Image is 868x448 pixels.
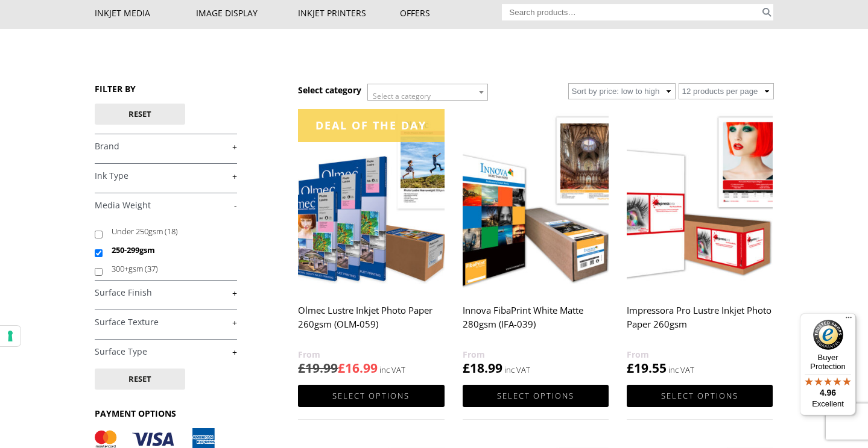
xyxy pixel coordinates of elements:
[627,359,667,376] bdi: 19.55
[800,353,856,371] p: Buyer Protection
[502,4,760,20] input: Search products…
[95,193,237,217] h4: Media Weight
[338,359,378,376] bdi: 16.99
[463,109,609,291] img: Innova FibaPrint White Matte 280gsm (IFA-039)
[800,313,856,415] button: Trusted Shops TrustmarkBuyer Protection4.96Excellent
[298,109,444,142] div: Deal of the day
[298,109,444,291] img: Olmec Lustre Inkjet Photo Paper 260gsm (OLM-059)
[95,83,237,95] h3: FILTER BY
[95,339,237,363] h4: Surface Type
[463,359,502,376] bdi: 18.99
[627,385,773,407] a: Select options for “Impressora Pro Lustre Inkjet Photo Paper 260gsm”
[95,104,185,125] button: Reset
[841,313,856,328] button: Menu
[463,299,609,347] h2: Innova FibaPrint White Matte 280gsm (IFA-039)
[112,241,226,260] label: 250-299gsm
[298,84,361,96] h3: Select category
[95,141,237,152] a: +
[298,359,305,376] span: £
[463,385,609,407] a: Select options for “Innova FibaPrint White Matte 280gsm (IFA-039)”
[298,385,444,407] a: Select options for “Olmec Lustre Inkjet Photo Paper 260gsm (OLM-059)”
[95,170,237,182] a: +
[463,109,609,377] a: Innova FibaPrint White Matte 280gsm (IFA-039) £18.99
[95,369,185,390] button: Reset
[813,320,843,350] img: Trusted Shops Trustmark
[95,408,237,419] h3: PAYMENT OPTIONS
[338,359,345,376] span: £
[627,299,773,347] h2: Impressora Pro Lustre Inkjet Photo Paper 260gsm
[760,4,774,20] button: Search
[800,399,856,409] p: Excellent
[298,299,444,347] h2: Olmec Lustre Inkjet Photo Paper 260gsm (OLM-059)
[165,226,178,237] span: (18)
[95,163,237,187] h4: Ink Type
[373,91,431,101] span: Select a category
[463,359,470,376] span: £
[95,346,237,358] a: +
[627,109,773,377] a: Impressora Pro Lustre Inkjet Photo Paper 260gsm £19.55
[95,134,237,158] h4: Brand
[298,359,338,376] bdi: 19.99
[112,260,226,278] label: 300+gsm
[95,287,237,299] a: +
[568,83,676,99] select: Shop order
[627,109,773,291] img: Impressora Pro Lustre Inkjet Photo Paper 260gsm
[95,200,237,211] a: -
[95,310,237,334] h4: Surface Texture
[820,388,836,397] span: 4.96
[112,222,226,241] label: Under 250gsm
[298,109,444,377] a: Deal of the day Olmec Lustre Inkjet Photo Paper 260gsm (OLM-059) £19.99£16.99
[95,280,237,304] h4: Surface Finish
[95,317,237,328] a: +
[627,359,634,376] span: £
[145,263,158,274] span: (37)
